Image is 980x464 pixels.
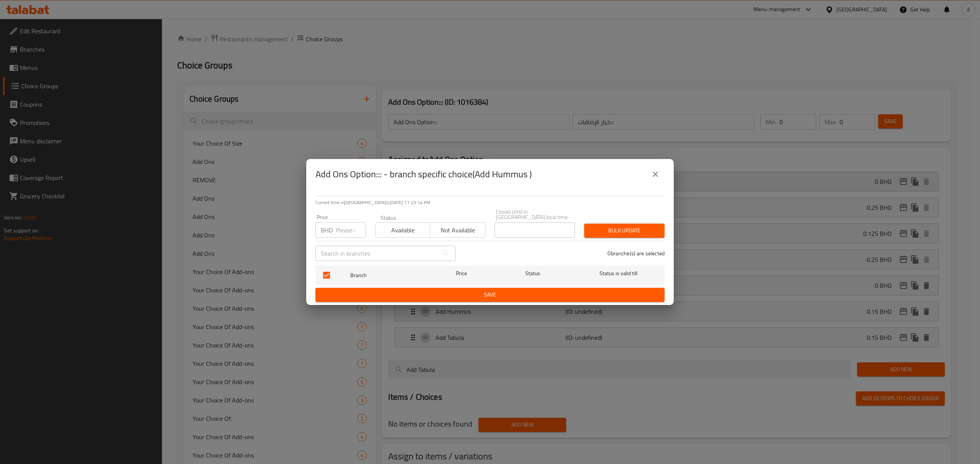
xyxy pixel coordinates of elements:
button: Not available [430,222,485,238]
p: Current time in [GEOGRAPHIC_DATA] is [DATE] 11:23:14 PM [315,199,665,206]
button: Save [315,288,665,302]
input: Search in branches [315,246,438,261]
span: Status is valid till [579,269,658,278]
span: Bulk update [590,226,658,235]
span: Branch [350,271,430,280]
input: Please enter price [336,222,366,238]
span: Save [322,290,658,300]
span: Status [493,269,573,278]
p: BHD [321,226,333,235]
span: Price [436,269,487,278]
h2: Add Ons Option::: - branch specific choice(Add Hummus ) [315,168,532,180]
span: Not available [433,225,482,236]
p: 0 branche(s) are selected [608,250,665,257]
button: close [646,165,665,183]
button: Available [375,222,430,238]
span: Available [379,225,427,236]
button: Bulk update [584,224,665,238]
